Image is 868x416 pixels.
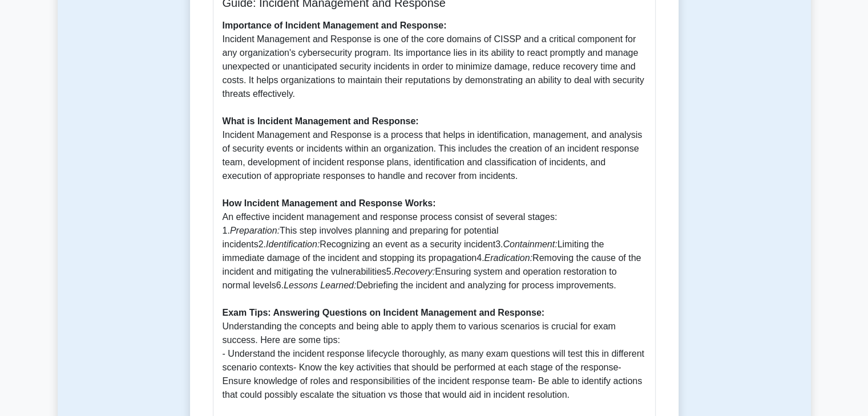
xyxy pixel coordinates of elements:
[266,239,320,249] i: Identification:
[230,226,280,235] i: Preparation:
[223,116,419,126] b: What is Incident Management and Response:
[223,19,646,402] p: Incident Management and Response is one of the core domains of CISSP and a critical component for...
[394,267,435,276] i: Recovery:
[223,308,545,317] b: Exam Tips: Answering Questions on Incident Management and Response:
[223,21,447,30] b: Importance of Incident Management and Response:
[484,253,532,263] i: Eradication:
[503,239,557,249] i: Containment:
[284,280,356,290] i: Lessons Learned:
[223,198,436,208] b: How Incident Management and Response Works:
